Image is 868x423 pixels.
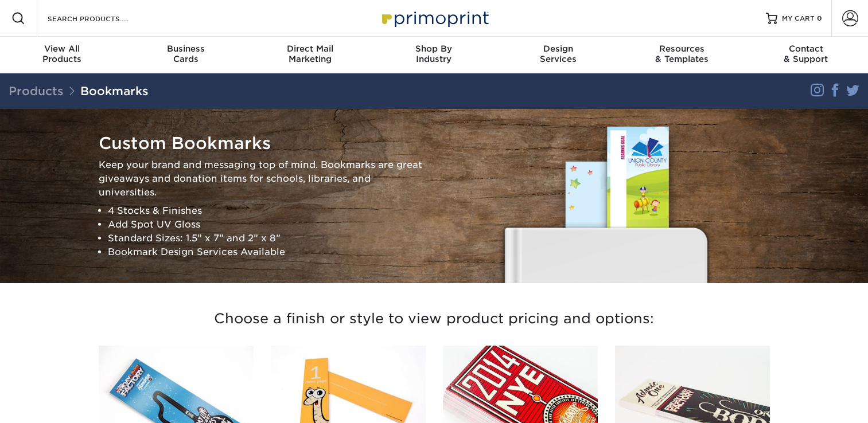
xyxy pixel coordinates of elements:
[620,37,744,73] a: Resources& Templates
[497,123,715,283] img: Bookmarks
[377,6,492,30] img: Primoprint
[744,37,868,73] a: Contact& Support
[782,14,815,23] span: MY CART
[108,231,426,245] li: Standard Sizes: 1.5” x 7” and 2” x 8”
[372,44,496,54] span: Shop By
[496,44,620,54] span: Design
[744,44,868,64] div: & Support
[744,44,868,54] span: Contact
[46,11,158,25] input: SEARCH PRODUCTS.....
[620,44,744,54] span: Resources
[108,217,426,231] li: Add Spot UV Gloss
[372,44,496,64] div: Industry
[99,158,426,199] p: Keep your brand and messaging top of mind. Bookmarks are great giveaways and donation items for s...
[817,14,822,22] span: 0
[620,44,744,64] div: & Templates
[108,245,426,258] li: Bookmark Design Services Available
[124,44,248,64] div: Cards
[496,37,620,73] a: DesignServices
[496,44,620,64] div: Services
[372,37,496,73] a: Shop ByIndustry
[99,134,426,154] h1: Custom Bookmarks
[99,297,770,341] h3: Choose a finish or style to view product pricing and options:
[248,44,372,54] span: Direct Mail
[80,84,149,98] a: Bookmarks
[248,44,372,64] div: Marketing
[248,37,372,73] a: Direct MailMarketing
[124,44,248,54] span: Business
[124,37,248,73] a: BusinessCards
[108,203,426,217] li: 4 Stocks & Finishes
[9,84,64,98] a: Products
